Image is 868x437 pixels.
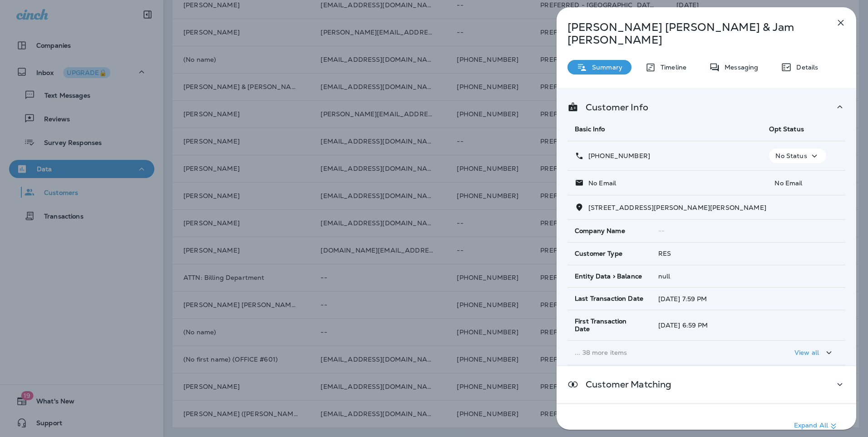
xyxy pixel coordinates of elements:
[575,250,622,258] span: Customer Type
[587,64,622,71] p: Summary
[775,152,807,159] p: No Status
[769,149,826,163] button: No Status
[656,64,686,71] p: Timeline
[769,179,838,187] p: No Email
[658,249,671,258] span: RES
[792,64,818,71] p: Details
[658,227,665,235] span: --
[588,204,766,212] span: [STREET_ADDRESS][PERSON_NAME][PERSON_NAME]
[791,344,838,361] button: View all
[658,321,708,329] span: [DATE] 6:59 PM
[567,21,815,46] p: [PERSON_NAME] [PERSON_NAME] & Jam [PERSON_NAME]
[790,418,843,434] button: Expand All
[584,152,650,159] p: [PHONE_NUMBER]
[578,381,671,388] p: Customer Matching
[794,421,839,432] p: Expand All
[575,227,625,235] span: Company Name
[575,318,644,333] span: First Transaction Date
[578,104,648,111] p: Customer Info
[720,64,758,71] p: Messaging
[769,125,804,133] span: Opt Status
[794,349,819,356] p: View all
[584,179,616,187] p: No Email
[575,295,643,303] span: Last Transaction Date
[658,272,671,280] span: null
[575,273,642,280] span: Entity Data > Balance
[575,349,755,356] p: ... 38 more items
[658,295,707,303] span: [DATE] 7:59 PM
[575,125,605,133] span: Basic Info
